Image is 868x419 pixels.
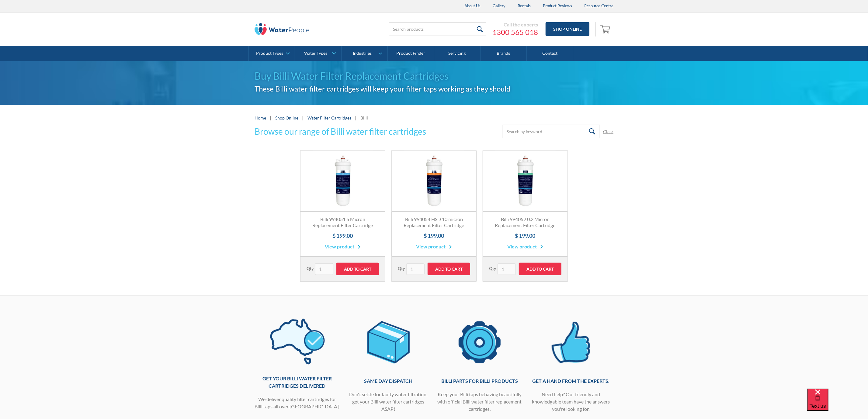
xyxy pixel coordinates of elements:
[528,391,613,413] p: Need help? Our friendly and knowledgable team have the answers you're looking for.
[307,232,379,240] h4: $ 199.00
[389,22,486,36] input: Search products
[508,243,543,250] a: View product
[398,216,470,229] h3: Billi 994054 HSD 10 micron Replacement Filter Cartridge
[255,69,613,83] h1: Buy Billi Water Filter Replacement Cartridges
[249,46,295,61] a: Product Types
[269,314,325,369] img: [billi water filter cartridges] Get your Billi water filter cartridges delivered
[416,243,452,250] a: View product
[255,23,309,35] img: The Water People
[304,51,328,56] div: Water Types
[434,46,481,61] a: Servicing
[301,114,304,121] div: |
[307,216,379,229] h3: Billi 994051 5 Micron Replacement Filter Cartridge
[546,22,589,36] a: Shop Online
[452,314,508,371] img: [Billi water filter cartridges] Billi parts for Billi products
[437,391,522,413] p: Keep your Billi taps behaving beautifully with official Billi water filter replacement cartridges.
[489,265,496,272] label: Qty
[503,125,613,138] form: Email Form
[342,46,387,61] a: Industries
[255,125,426,138] h3: Browse our range of Billi water filter cartridges
[325,243,361,250] a: View product
[503,125,600,138] input: Search by keyword
[255,396,340,410] p: We deliver quality filter cartridges for Billi taps all over [GEOGRAPHIC_DATA].
[255,375,340,390] h4: Get your Billi water filter cartridges delivered
[255,83,613,94] h2: These Billi water filter cartridges will keep your filter taps working as they should
[275,115,298,121] a: Shop Online
[492,22,538,28] div: Call the experts
[489,232,561,240] h4: $ 199.00
[599,22,613,36] a: Open empty cart
[360,115,368,121] div: Billi
[603,128,613,135] a: Clear
[600,24,612,34] img: shopping cart
[295,46,341,61] a: Water Types
[519,263,561,275] input: Add to Cart
[481,46,527,61] a: Brands
[492,28,538,37] a: 1300 565 018
[543,314,599,371] img: [Billi water filter cartridges] Get a hand from the experts.
[428,263,470,275] input: Add to Cart
[336,263,379,275] input: Add to Cart
[398,265,405,272] label: Qty
[346,391,431,413] p: Don't settle for faulty water filtration; get your Billi water filter cartridges ASAP!
[807,389,868,419] iframe: podium webchat widget bubble
[307,115,351,120] a: Water Filter Cartridges
[255,282,613,286] div: List
[269,114,272,121] div: |
[437,377,522,385] h4: Billi parts for Billi products
[528,377,613,385] h4: Get a hand from the experts.
[255,115,266,121] a: Home
[354,114,357,121] div: |
[398,232,470,240] h4: $ 199.00
[388,46,434,61] a: Product Finder
[527,46,573,61] a: Contact
[361,314,416,371] img: [Billi water filter cartridges] Same day dispatch
[256,51,283,56] div: Product Types
[353,51,372,56] div: Industries
[346,377,431,385] h4: Same day dispatch
[307,265,314,272] label: Qty
[489,216,561,229] h3: Billi 994052 0.2 Micron Replacement Filter Cartridge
